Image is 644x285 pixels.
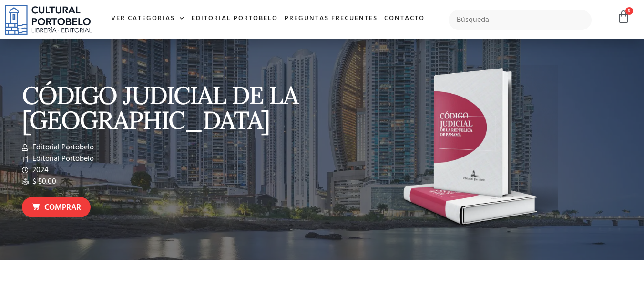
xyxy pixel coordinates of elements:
a: Comprar [22,197,91,217]
a: Ver Categorías [108,9,188,29]
span: Editorial Portobelo [30,153,94,165]
a: Editorial Portobelo [188,9,281,29]
span: $ 50.00 [30,176,56,187]
p: CÓDIGO JUDICIAL DE LA [GEOGRAPHIC_DATA] [22,83,317,132]
a: 0 [617,10,630,24]
a: Preguntas frecuentes [281,9,381,29]
span: Comprar [44,202,81,214]
a: Contacto [381,9,428,29]
span: Editorial Portobelo [30,142,94,153]
span: 0 [625,7,633,15]
span: 2024 [30,165,49,176]
input: Búsqueda [449,10,592,30]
